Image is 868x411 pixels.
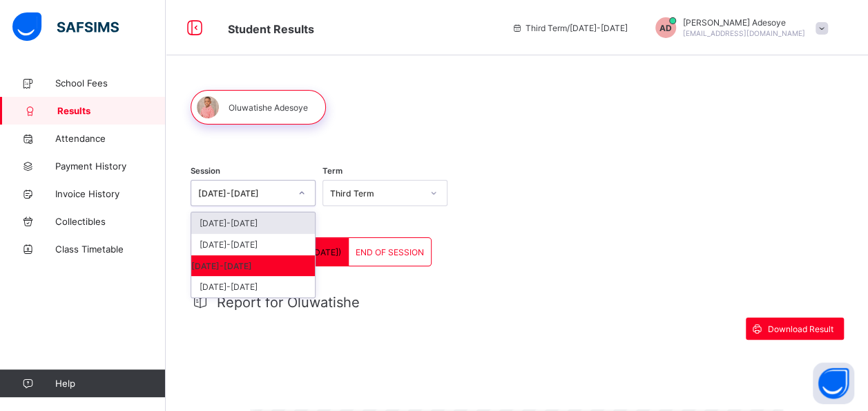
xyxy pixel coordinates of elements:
[659,23,672,33] span: AD
[813,363,854,404] button: Open asap
[55,244,166,255] span: Class Timetable
[642,17,835,38] div: AderonkeAdesoye
[57,105,166,116] span: Results
[191,166,220,176] span: Session
[55,133,166,144] span: Attendance
[55,77,166,89] span: School Fees
[12,12,119,42] img: safsims
[683,29,805,37] span: [EMAIL_ADDRESS][DOMAIN_NAME]
[191,234,315,255] div: [DATE]-[DATE]
[322,166,343,176] span: Term
[55,161,166,172] span: Payment History
[228,22,314,36] span: Student Results
[55,378,165,389] span: Help
[330,188,422,199] div: Third Term
[55,216,166,227] span: Collectibles
[191,255,315,276] div: [DATE]-[DATE]
[191,212,315,234] div: [DATE]-[DATE]
[191,276,315,298] div: [DATE]-[DATE]
[768,324,833,334] span: Download Result
[512,23,628,33] span: session/term information
[683,17,805,28] span: [PERSON_NAME] Adesoye
[356,247,424,257] span: END OF SESSION
[198,188,290,199] div: [DATE]-[DATE]
[217,294,360,311] span: Report for Oluwatishe
[55,188,166,199] span: Invoice History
